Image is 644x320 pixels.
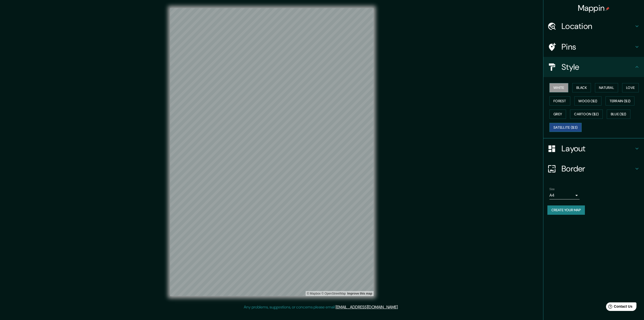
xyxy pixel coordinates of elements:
div: . [398,304,399,310]
a: OpenStreetMap [321,292,346,295]
button: Love [622,83,639,92]
div: A4 [549,191,580,199]
button: Wood ($2) [574,96,601,106]
iframe: Help widget launcher [599,300,638,314]
button: Cartoon ($2) [570,110,603,119]
img: pin-icon.png [606,7,610,11]
label: Size [549,187,555,191]
button: Satellite ($3) [549,123,582,132]
div: Style [543,57,644,77]
p: Any problems, suggestions, or concerns please email . [244,304,398,310]
div: Layout [543,138,644,159]
div: Pins [543,37,644,57]
h4: Mappin [578,3,610,13]
button: White [549,83,568,92]
h4: Border [561,164,634,174]
h4: Location [561,21,634,31]
h4: Pins [561,42,634,52]
h4: Style [561,62,634,72]
button: Grey [549,110,566,119]
canvas: Map [170,8,374,296]
button: Blue ($2) [607,110,630,119]
button: Natural [595,83,618,92]
div: Location [543,16,644,36]
a: Mapbox [307,292,321,295]
div: Border [543,159,644,179]
button: Black [572,83,591,92]
button: Forest [549,96,570,106]
a: [EMAIL_ADDRESS][DOMAIN_NAME] [336,304,398,310]
h4: Layout [561,144,634,154]
div: . [399,304,400,310]
button: Terrain ($2) [606,96,635,106]
button: Create your map [547,205,585,215]
a: Map feedback [347,292,372,295]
